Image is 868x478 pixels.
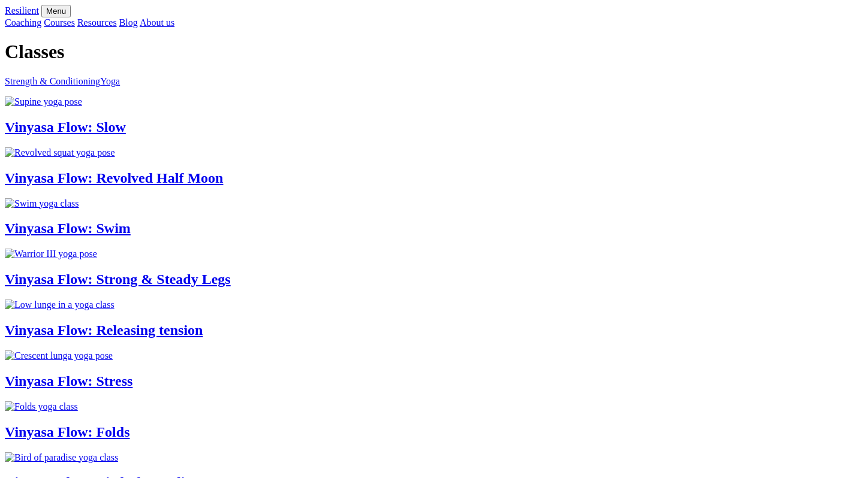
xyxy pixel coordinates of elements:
a: Vinyasa Flow: Revolved Half Moon [5,170,223,186]
a: Vinyasa Flow: Swim [5,220,131,236]
a: Vinyasa Flow: Strong & Steady Legs [5,271,231,287]
a: Strength & Conditioning [5,76,100,86]
a: Resources [77,17,117,28]
a: Vinyasa Flow: Slow [5,119,126,135]
img: Swim yoga class [5,198,79,209]
img: Warrior III yoga pose [5,249,97,259]
a: Bird of paradise yoga class [5,452,863,463]
a: Revolved squat yoga pose [5,147,863,158]
a: Warrior III yoga pose [5,249,863,259]
a: Courses [44,17,75,28]
img: Supine yoga pose [5,96,82,107]
img: Low lunge in a yoga class [5,299,114,310]
img: Folds yoga class [5,401,78,412]
a: Vinyasa Flow: Stress [5,373,132,389]
a: About us [140,17,174,28]
a: Yoga [100,76,120,86]
a: Supine yoga pose [5,96,863,107]
img: Bird of paradise yoga class [5,452,118,463]
a: Swim yoga class [5,198,863,209]
a: Vinyasa Flow: Releasing tension [5,322,203,338]
a: Coaching [5,17,41,28]
a: Folds yoga class [5,401,863,412]
a: Low lunge in a yoga class [5,299,863,310]
a: Blog [119,17,138,28]
button: Menu [41,5,71,17]
a: Resilient [5,5,39,16]
a: Crescent lunga yoga pose [5,350,863,361]
h1: Classes [5,41,863,63]
img: Revolved squat yoga pose [5,147,115,158]
a: Vinyasa Flow: Folds [5,424,129,440]
img: Crescent lunga yoga pose [5,350,113,361]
